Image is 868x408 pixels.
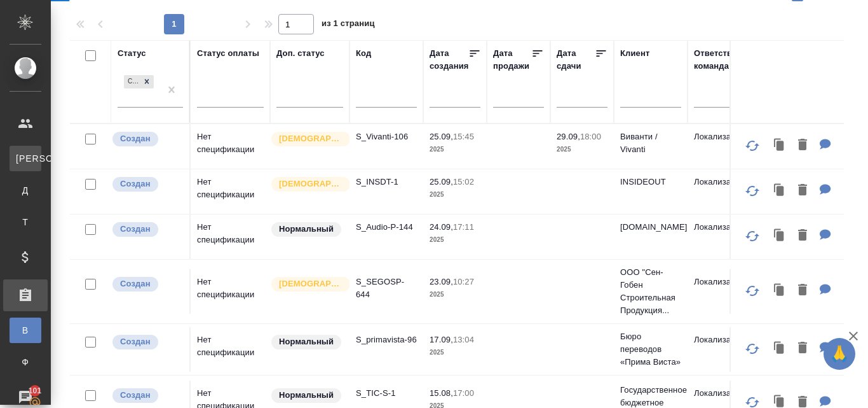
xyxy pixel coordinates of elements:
[813,335,837,362] button: Для КМ: 24.09 Напомнила клиенту, что ждем ответа по смете. Клиент отписался, что решение будет пр...
[111,130,183,148] div: Выставляется автоматически при создании заказа
[694,47,757,73] div: Ответственная команда
[111,176,183,193] div: Выставляется автоматически при создании заказа
[356,176,417,188] p: S_INSDT-1
[620,176,681,188] p: INSIDEOUT
[453,277,474,286] p: 10:27
[356,47,371,60] div: Код
[10,318,41,343] a: В
[279,278,342,290] p: [DEMOGRAPHIC_DATA]
[453,222,474,232] p: 17:11
[279,132,342,145] p: [DEMOGRAPHIC_DATA]
[620,47,649,60] div: Клиент
[829,341,850,367] span: 🙏
[620,330,681,369] p: Бюро переводов «Прима Виста»
[430,143,480,156] p: 2025
[620,266,681,317] p: ООО "Сен-Гобен Строительная Продукция...
[356,221,417,234] p: S_Audio-P-144
[191,169,270,214] td: Нет спецификации
[279,389,334,402] p: Нормальный
[430,335,453,344] p: 17.09,
[430,188,480,201] p: 2025
[737,276,768,306] button: Обновить
[430,346,480,359] p: 2025
[279,223,334,236] p: Нормальный
[16,184,35,197] span: Д
[111,387,183,404] div: Выставляется автоматически при создании заказа
[768,223,792,249] button: Клонировать
[737,176,768,206] button: Обновить
[191,327,270,372] td: Нет спецификации
[430,288,480,301] p: 2025
[322,16,375,34] span: из 1 страниц
[557,47,595,73] div: Дата сдачи
[270,387,343,404] div: Статус по умолчанию для стандартных заказов
[768,335,792,362] button: Клонировать
[453,177,474,186] p: 15:02
[16,356,35,369] span: Ф
[356,387,417,400] p: S_TIC-S-1
[111,221,183,238] div: Выставляется автоматически при создании заказа
[430,47,468,73] div: Дата создания
[792,132,813,158] button: Удалить
[453,132,474,141] p: 15:45
[10,349,41,375] a: Ф
[270,276,343,293] div: Выставляется автоматически для первых 3 заказов нового контактного лица. Особое внимание
[792,178,813,204] button: Удалить
[768,278,792,304] button: Клонировать
[124,75,140,88] div: Создан
[356,276,417,301] p: S_SEGOSP-644
[197,47,259,60] div: Статус оплаты
[792,278,813,304] button: Удалить
[737,130,768,161] button: Обновить
[688,327,761,372] td: Локализация
[120,178,151,190] p: Создан
[16,152,35,165] span: [PERSON_NAME]
[10,178,41,203] a: Д
[16,216,35,229] span: Т
[688,169,761,214] td: Локализация
[688,124,761,169] td: Локализация
[737,334,768,364] button: Обновить
[120,335,151,348] p: Создан
[118,47,146,60] div: Статус
[792,223,813,249] button: Удалить
[123,74,155,90] div: Создан
[10,209,41,235] a: Т
[111,276,183,293] div: Выставляется автоматически при создании заказа
[430,277,453,286] p: 23.09,
[792,335,813,362] button: Удалить
[557,132,580,141] p: 29.09,
[111,334,183,351] div: Выставляется автоматически при создании заказа
[120,389,151,402] p: Создан
[276,47,325,60] div: Доп. статус
[191,124,270,169] td: Нет спецификации
[120,132,151,145] p: Создан
[430,132,453,141] p: 25.09,
[430,234,480,246] p: 2025
[191,215,270,259] td: Нет спецификации
[688,269,761,314] td: Локализация
[279,178,342,190] p: [DEMOGRAPHIC_DATA]
[813,178,837,204] button: Для КМ: от КВ задача перевести ГЗК и титры в этом ролике на китайский. Сориентируйте пожалуйста п...
[279,335,334,348] p: Нормальный
[356,130,417,143] p: S_Vivanti-106
[10,146,41,171] a: [PERSON_NAME]
[356,334,417,346] p: S_primavista-96
[620,221,681,234] p: [DOMAIN_NAME]
[430,388,453,398] p: 15.08,
[120,278,151,290] p: Создан
[620,130,681,156] p: Виванти / Vivanti
[824,338,855,370] button: 🙏
[768,178,792,204] button: Клонировать
[16,324,35,337] span: В
[453,335,474,344] p: 13:04
[768,132,792,158] button: Клонировать
[557,143,607,156] p: 2025
[270,334,343,351] div: Статус по умолчанию для стандартных заказов
[430,222,453,232] p: 24.09,
[580,132,601,141] p: 18:00
[688,215,761,259] td: Локализация
[453,388,474,398] p: 17:00
[21,384,50,397] span: 101
[120,223,151,236] p: Создан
